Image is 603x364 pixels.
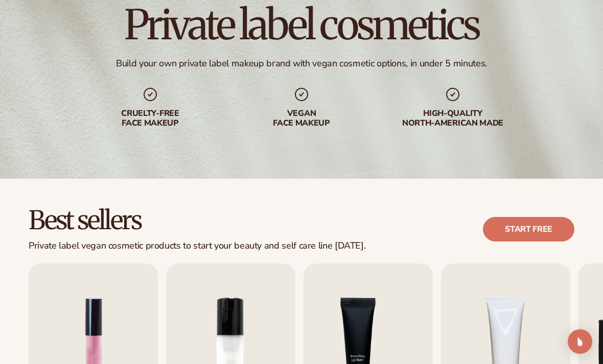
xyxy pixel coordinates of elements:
div: Vegan face makeup [236,109,367,128]
div: Cruelty-free face makeup [85,109,216,128]
div: High-quality North-american made [387,109,518,128]
h2: Best sellers [29,207,365,234]
div: Private label vegan cosmetic products to start your beauty and self care line [DATE]. [29,240,365,252]
div: Open Intercom Messenger [568,329,592,354]
h1: Private label cosmetics [124,5,479,45]
div: Build your own private label makeup brand with vegan cosmetic options, in under 5 minutes. [116,58,487,69]
a: Start free [483,217,574,241]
